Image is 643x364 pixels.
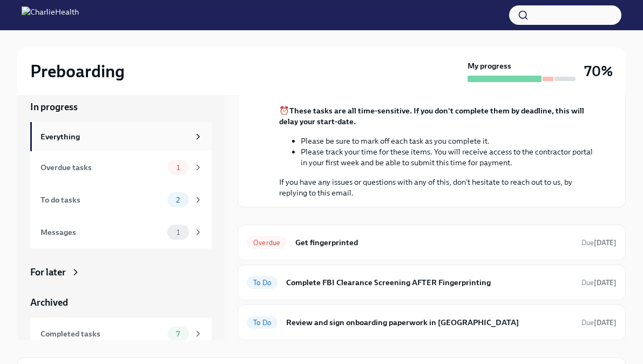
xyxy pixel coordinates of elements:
span: 1 [170,164,186,172]
span: To Do [247,319,277,327]
span: To Do [247,279,277,287]
span: August 24th, 2025 08:00 [581,238,617,248]
strong: [DATE] [594,239,617,247]
span: 1 [170,228,186,237]
div: Completed tasks [40,328,163,340]
span: 7 [170,330,186,338]
h6: Complete FBI Clearance Screening AFTER Fingerprinting [286,277,573,288]
a: Messages1 [30,216,212,248]
a: In progress [30,100,212,113]
a: To DoReview and sign onboarding paperwork in [GEOGRAPHIC_DATA]Due[DATE] [247,314,617,331]
li: Please be sure to mark off each task as you complete it. [301,136,599,146]
strong: My progress [468,60,511,71]
h6: Review and sign onboarding paperwork in [GEOGRAPHIC_DATA] [286,316,573,328]
span: August 27th, 2025 08:00 [581,318,617,328]
span: Overdue [247,239,287,247]
span: Due [581,239,617,247]
span: 2 [170,196,186,204]
img: CharlieHealth [22,6,79,24]
h3: 70% [584,62,613,81]
div: Messages [40,226,163,238]
a: Everything [30,122,212,151]
a: For later [30,266,212,279]
a: Archived [30,296,212,309]
a: To DoComplete FBI Clearance Screening AFTER FingerprintingDue[DATE] [247,274,617,291]
a: To do tasks2 [30,184,212,216]
p: If you have any issues or questions with any of this, don't hesitate to reach out to us, by reply... [279,177,599,198]
h2: Preboarding [30,60,125,82]
div: Everything [40,131,189,143]
span: Due [581,279,617,287]
div: To do tasks [40,194,163,206]
h6: Get fingerprinted [295,237,573,248]
div: For later [30,266,66,279]
strong: These tasks are all time-sensitive. If you don't complete them by deadline, this will delay your ... [279,106,584,126]
div: Overdue tasks [40,161,163,173]
a: Overdue tasks1 [30,151,212,184]
span: August 27th, 2025 08:00 [581,278,617,288]
li: Please track your time for these items. You will receive access to the contractor portal in your ... [301,146,599,168]
p: ⏰ [279,105,599,127]
span: Due [581,319,617,327]
strong: [DATE] [594,279,617,287]
a: OverdueGet fingerprintedDue[DATE] [247,234,617,251]
a: Completed tasks7 [30,318,212,350]
strong: [DATE] [594,319,617,327]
